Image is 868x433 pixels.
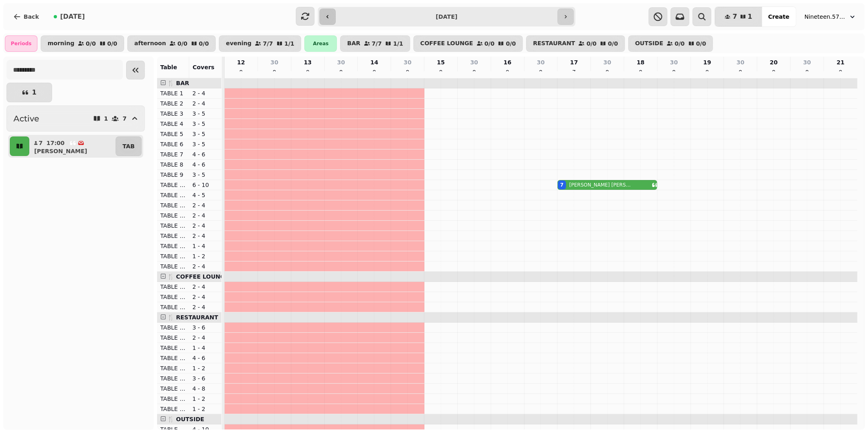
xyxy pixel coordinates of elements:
[160,99,186,108] p: TABLE 2
[31,136,114,156] button: 717:00[PERSON_NAME]
[134,40,166,47] p: afternoon
[192,405,218,413] p: 1 - 2
[628,35,713,52] button: OUTSIDE0/00/0
[340,35,410,52] button: BAR7/71/1
[34,147,87,155] p: [PERSON_NAME]
[569,182,632,188] p: [PERSON_NAME] [PERSON_NAME]
[804,68,810,76] p: 0
[192,385,218,393] p: 4 - 8
[38,139,43,147] p: 7
[837,58,844,66] p: 21
[768,14,789,20] span: Create
[337,58,345,66] p: 30
[192,303,218,311] p: 2 - 4
[5,35,37,52] div: Periods
[192,171,218,179] p: 3 - 5
[127,35,216,52] button: afternoon0/00/0
[199,41,209,46] p: 0 / 0
[160,150,186,158] p: TABLE 7
[160,323,186,332] p: TABLE 23
[126,61,145,79] button: Collapse sidebar
[192,293,218,301] p: 2 - 4
[703,58,711,66] p: 19
[122,116,127,121] p: 7
[637,58,645,66] p: 18
[160,232,186,240] p: TABLE 17
[32,89,36,96] p: 1
[160,160,186,169] p: TABLE 8
[160,405,186,413] p: TABLE 31
[192,395,218,403] p: 1 - 2
[404,68,411,76] p: 0
[7,106,145,132] button: Active17
[192,242,218,250] p: 1 - 4
[13,113,39,124] h2: Active
[192,140,218,148] p: 3 - 5
[770,58,778,66] p: 20
[803,58,811,66] p: 30
[413,35,523,52] button: COFFEE LOUNGE0/00/0
[504,68,511,76] p: 0
[160,222,186,230] p: TABLE 16
[160,354,186,362] p: TABLE 26
[24,14,39,20] span: Back
[160,262,186,270] p: TABLE 50
[192,211,218,220] p: 2 - 4
[160,374,186,382] p: TABLE 28
[608,41,618,46] p: 0 / 0
[160,283,186,291] p: TABLE 20
[41,35,124,52] button: morning0/00/0
[737,68,744,76] p: 0
[160,364,186,372] p: TABLE 27
[192,160,218,169] p: 4 - 6
[304,58,312,66] p: 13
[192,181,218,189] p: 6 - 10
[533,40,575,47] p: RESTAURANT
[437,58,445,66] p: 15
[238,68,244,76] p: 0
[48,40,74,47] p: morning
[737,58,744,66] p: 30
[192,64,214,70] span: Covers
[800,9,861,24] button: Nineteen.57 Restaurant & Bar
[671,68,677,76] p: 0
[160,89,186,97] p: TABLE 1
[192,99,218,108] p: 2 - 4
[160,395,186,403] p: TABLE 30
[526,35,625,52] button: RESTAURANT0/00/0
[571,68,577,76] p: 7
[160,171,186,179] p: TABLE 9
[237,58,245,66] p: 12
[167,416,204,422] span: 🍴 OUTSIDE
[837,68,844,76] p: 0
[47,7,92,26] button: [DATE]
[670,58,678,66] p: 30
[192,110,218,118] p: 3 - 5
[732,13,737,20] span: 7
[160,64,177,70] span: Table
[586,41,597,46] p: 0 / 0
[263,41,273,46] p: 7 / 7
[160,140,186,148] p: TABLE 6
[393,41,403,46] p: 1 / 1
[696,41,706,46] p: 0 / 0
[192,364,218,372] p: 1 - 2
[192,232,218,240] p: 2 - 4
[192,191,218,199] p: 4 - 5
[560,182,564,188] div: 7
[160,110,186,118] p: TABLE 3
[538,68,544,76] p: 0
[471,68,477,76] p: 0
[192,334,218,342] p: 2 - 4
[192,374,218,382] p: 3 - 6
[192,89,218,97] p: 2 - 4
[271,58,278,66] p: 30
[537,58,544,66] p: 30
[226,40,251,47] p: evening
[304,35,337,52] div: Areas
[104,116,108,121] p: 1
[160,130,186,138] p: TABLE 5
[160,334,186,342] p: TABLE 24
[177,41,188,46] p: 0 / 0
[604,68,611,76] p: 0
